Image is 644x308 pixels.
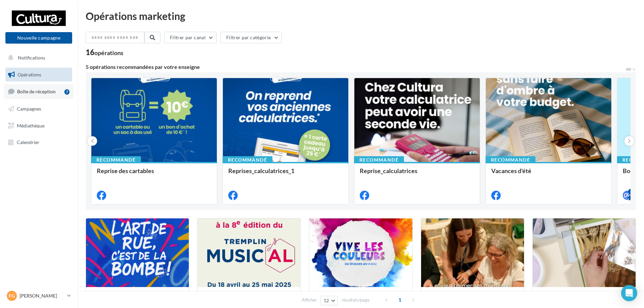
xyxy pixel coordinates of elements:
button: Filtrer par catégorie [221,32,282,43]
div: 4 [628,189,634,195]
button: Filtrer par canal [164,32,217,43]
span: Afficher [302,297,317,303]
a: FG [PERSON_NAME] [5,289,72,302]
button: 12 [321,296,338,305]
a: Calendrier [4,135,74,149]
span: Opérations [18,72,41,77]
span: Médiathèque [17,122,45,128]
div: Reprise des cartables [97,167,211,181]
div: Vacances d'été [491,167,606,181]
span: résultats/page [342,297,370,303]
p: [PERSON_NAME] [20,292,64,299]
div: Open Intercom Messenger [621,285,637,301]
a: Médiathèque [4,119,74,133]
span: Campagnes [17,106,41,112]
span: 1 [394,294,405,305]
a: Opérations [4,68,74,82]
a: Boîte de réception7 [4,84,74,99]
div: Recommandé [91,156,141,164]
button: Notifications [4,51,71,65]
div: opérations [94,50,123,56]
div: 7 [64,89,69,95]
div: Opérations marketing [86,11,636,21]
div: Recommandé [354,156,404,164]
span: FG [9,292,15,299]
button: Nouvelle campagne [5,32,72,44]
div: 5 opérations recommandées par votre enseigne [86,64,625,70]
span: Notifications [18,55,45,61]
div: Recommandé [223,156,272,164]
div: Recommandé [486,156,535,164]
span: Boîte de réception [17,89,56,94]
div: 16 [86,49,123,56]
a: Campagnes [4,102,74,116]
div: Reprise_calculatrices [360,167,474,181]
span: 12 [324,298,329,303]
span: Calendrier [17,139,39,145]
div: Reprises_calculatrices_1 [228,167,343,181]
